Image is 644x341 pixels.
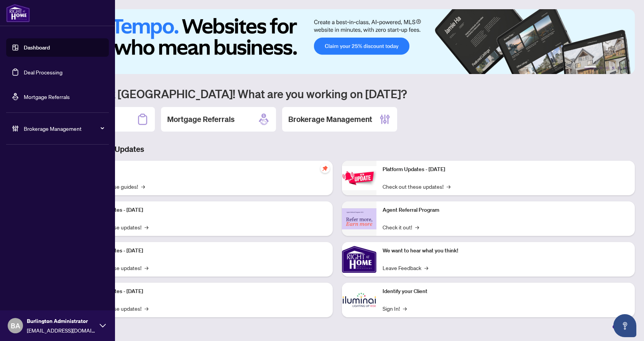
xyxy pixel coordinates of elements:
[80,247,327,255] p: Platform Updates - [DATE]
[383,223,419,231] a: Check it out!→
[424,264,428,272] span: →
[584,66,596,69] button: 1
[80,287,327,296] p: Platform Updates - [DATE]
[80,206,327,214] p: Platform Updates - [DATE]
[624,66,627,69] button: 6
[383,165,629,174] p: Platform Updates - [DATE]
[383,264,428,272] a: Leave Feedback→
[447,182,450,191] span: →
[288,114,372,125] h2: Brokerage Management
[618,66,621,69] button: 5
[415,223,419,231] span: →
[383,304,407,313] a: Sign In!→
[40,86,635,101] h1: Welcome back [GEOGRAPHIC_DATA]! What are you working on [DATE]?
[145,304,148,313] span: →
[27,317,96,325] span: Burlington Administrator
[613,314,636,337] button: Open asap
[342,242,376,277] img: We want to hear what you think!
[24,69,62,76] a: Deal Processing
[27,326,96,334] span: [EMAIL_ADDRESS][DOMAIN_NAME]
[342,283,376,317] img: Identify your Client
[40,9,635,74] img: Slide 0
[24,44,50,51] a: Dashboard
[167,114,235,125] h2: Mortgage Referrals
[383,247,629,255] p: We want to hear what you think!
[600,66,603,69] button: 2
[11,320,20,331] span: BA
[24,93,70,100] a: Mortgage Referrals
[80,165,327,174] p: Self-Help
[6,4,30,22] img: logo
[24,124,103,133] span: Brokerage Management
[606,66,609,69] button: 3
[612,66,615,69] button: 4
[342,166,376,190] img: Platform Updates - June 23, 2025
[320,164,330,173] span: pushpin
[403,304,407,313] span: →
[383,182,450,191] a: Check out these updates!→
[141,182,145,191] span: →
[40,144,635,155] h3: Brokerage & Industry Updates
[145,223,148,231] span: →
[145,264,148,272] span: →
[383,206,629,214] p: Agent Referral Program
[383,287,629,296] p: Identify your Client
[342,208,376,229] img: Agent Referral Program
